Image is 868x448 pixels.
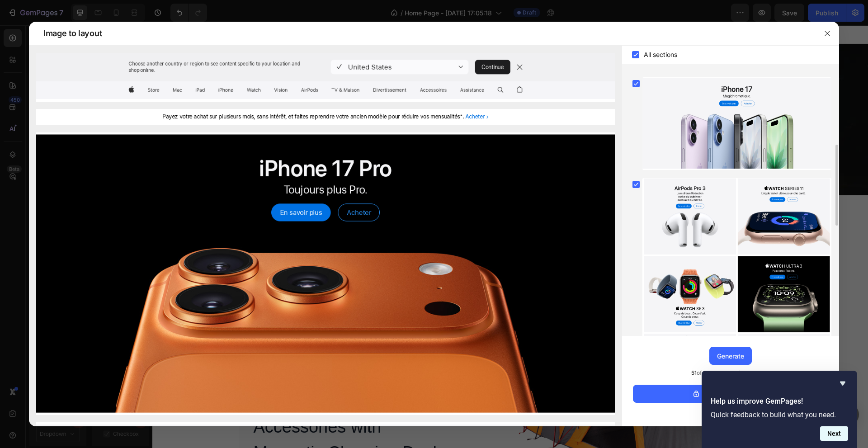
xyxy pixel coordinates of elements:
[633,406,828,415] div: or
[43,28,102,39] span: Image to layout
[692,389,769,399] div: Unlock Optimize plan
[709,347,752,365] button: Generate
[100,259,293,441] h1: X11 Superlight Gaming Mouse PAW3311 Tri-Mode 2.4G/Bt/Wired12000 DPI RGB Lights Mouse PC Accessori...
[644,49,677,60] span: All sections
[711,396,848,407] h2: Help us improve GemPages!
[633,385,828,403] button: Unlock Optimize plan
[711,410,848,419] p: Quick feedback to build what you need.
[691,369,697,376] span: 51
[691,368,770,377] span: of 60 sections left this month
[340,94,387,101] div: Drop element here
[571,289,621,300] p: 140 purchases
[88,207,628,226] p: Camping Tents
[837,378,848,389] button: Hide survey
[820,426,848,441] button: Next question
[711,378,848,441] div: Help us improve GemPages!
[545,264,621,274] p: Bestseller of the week
[717,351,744,361] div: Generate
